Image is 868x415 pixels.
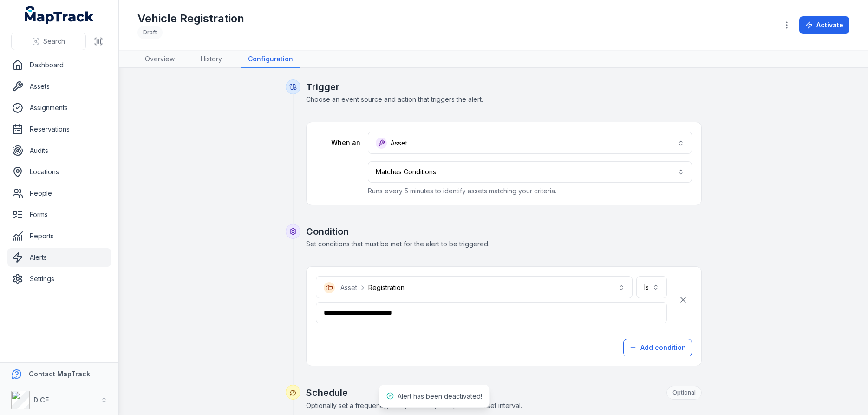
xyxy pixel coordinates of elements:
[29,370,90,378] strong: Contact MapTrack
[7,77,111,96] a: Assets
[368,132,692,154] button: Asset
[7,270,111,288] a: Settings
[7,56,111,74] a: Dashboard
[193,51,229,68] a: History
[623,339,692,356] button: Add condition
[33,396,49,404] strong: DICE
[306,386,702,400] h2: Schedule
[636,276,667,298] button: Is
[7,120,111,138] a: Reservations
[7,141,111,160] a: Audits
[43,37,65,46] span: Search
[306,402,522,409] span: Optionally set a frequency, delay the alert, or repeat it at a set interval.
[7,227,111,245] a: Reports
[306,240,489,248] span: Set conditions that must be met for the alert to be triggered.
[137,26,163,39] div: Draft
[7,248,111,267] a: Alerts
[25,6,94,24] a: MapTrack
[137,51,182,68] a: Overview
[11,33,86,50] button: Search
[137,11,244,26] h1: Vehicle Registration
[368,186,692,196] p: Runs every 5 minutes to identify assets matching your criteria.
[799,16,849,34] button: Activate
[398,392,482,400] span: Alert has been deactivated!
[316,138,360,147] label: When an
[7,163,111,181] a: Locations
[7,184,111,203] a: People
[241,51,300,68] a: Configuration
[7,99,111,117] a: Assignments
[666,386,702,400] div: Optional
[368,161,692,183] button: Matches Conditions
[316,276,633,298] button: AssetRegistration
[306,80,702,93] h2: Trigger
[306,225,702,238] h2: Condition
[306,95,483,103] span: Choose an event source and action that triggers the alert.
[7,205,111,224] a: Forms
